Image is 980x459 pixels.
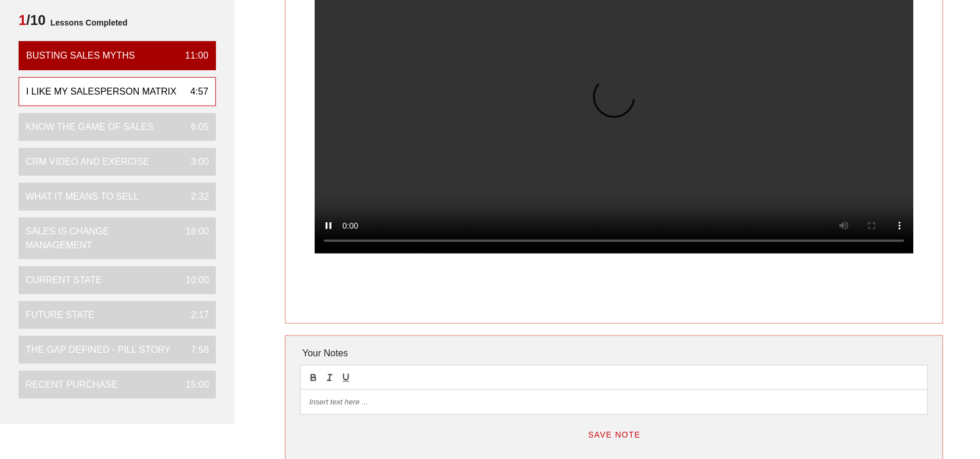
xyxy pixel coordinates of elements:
span: Lessons Completed [46,11,128,34]
div: 11:00 [176,49,208,63]
div: Future State [26,308,95,322]
div: What it means to sell [26,190,139,204]
div: 2:17 [182,308,209,322]
span: Save Note [588,430,641,439]
div: 10:00 [176,273,209,287]
button: Save Note [578,424,650,445]
div: Recent Purchase [26,378,118,392]
div: Know the Game of Sales [26,120,153,134]
div: 7:58 [182,343,209,357]
div: 16:00 [176,225,209,252]
div: 2:32 [182,190,209,204]
div: 4:57 [181,85,208,99]
div: I Like My Salesperson Matrix [26,85,176,99]
div: 3:00 [182,155,209,169]
span: /10 [19,11,46,34]
div: The Gap Defined - Pill Story [26,343,171,357]
div: Your Notes [300,342,928,365]
div: 15:00 [176,378,209,392]
div: Sales is Change Management [26,225,176,252]
div: Busting Sales Myths [26,49,135,63]
span: 1 [19,12,26,28]
div: Current State [26,273,102,287]
div: 6:05 [182,120,209,134]
div: CRM VIDEO and EXERCISE [26,155,149,169]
